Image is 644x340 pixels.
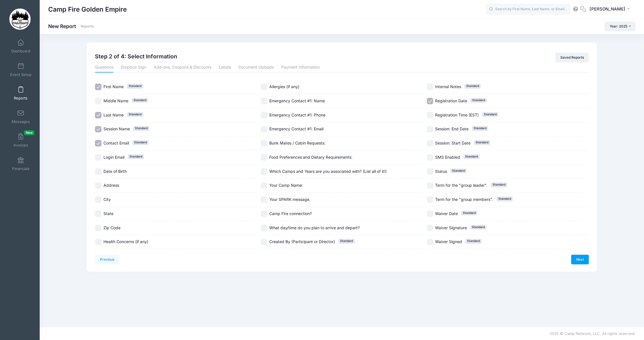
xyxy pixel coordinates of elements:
[24,130,34,135] span: New
[95,239,101,245] input: Health Concerns (if any)
[571,255,589,264] a: Next
[12,166,29,171] span: Financials
[14,143,28,148] span: Invoices
[435,112,479,117] span: Registration Time (EST)
[269,211,312,216] span: Camp Fire connection?
[95,168,101,175] input: Date of Birth
[465,239,482,243] span: Standard
[486,4,571,15] input: Search by First Name, Last Name, or Email...
[95,255,119,264] a: Previous
[261,196,267,203] input: Your SPARK message.
[463,154,480,159] span: Standard
[435,84,461,89] span: Internal Notes
[435,126,469,131] span: Session: End Date
[95,62,113,73] a: Questions
[427,84,433,90] input: Internal NotesStandard
[435,155,460,160] span: SMS Enabled
[14,96,27,101] span: Reports
[238,62,274,73] a: Document Uploads
[219,62,231,73] a: Labels
[95,196,101,203] input: City
[435,225,467,230] span: Waiver Signature
[427,112,433,118] input: Registration Time (EST)Standard
[427,140,433,146] input: Session: Start DateStandard
[10,72,31,77] span: Event Setup
[605,22,635,31] button: Year: 2025
[269,126,323,131] span: Emergency Contact #1: Email
[550,331,635,336] span: 2025 © Camp Network, LLC. All rights reserved.
[9,8,31,30] img: Camp Fire Golden Empire
[465,84,481,88] span: Standard
[7,83,34,103] a: Reports
[103,98,128,103] span: Middle Name
[497,197,513,201] span: Standard
[103,183,119,188] span: Address
[48,23,94,29] h1: New Report
[103,84,124,89] span: First Name
[586,3,635,16] button: [PERSON_NAME]
[435,211,458,216] span: Waiver Date
[127,84,143,88] span: Standard
[103,239,148,244] span: Health Concerns (if any)
[269,141,325,145] span: Bunk Mates / Cabin Requests:
[132,140,149,145] span: Standard
[427,196,433,203] input: Term for the "group members".Standard
[133,126,149,131] span: Standard
[103,225,120,230] span: Zip Code
[555,53,589,62] a: Saved Reports
[7,60,34,80] a: Event Setup
[281,62,320,73] a: Payment Information
[128,154,144,159] span: Standard
[261,225,267,231] input: What day/time do you plan to arrive and depart?
[435,141,471,145] span: Session: Start Date
[127,112,143,117] span: Standard
[482,112,498,117] span: Standard
[7,107,34,127] a: Messages
[261,154,267,161] input: Food Preferences and Dietary Requirements:
[95,84,101,90] input: First NameStandard
[132,98,148,103] span: Standard
[261,140,267,146] input: Bunk Mates / Cabin Requests:
[435,183,488,188] span: Term for the "group leader".
[474,140,490,145] span: Standard
[427,126,433,133] input: Session: End DateStandard
[103,169,127,174] span: Date of Birth
[261,112,267,118] input: Emergency Contact #1: Phone
[7,154,34,174] a: Financials
[269,84,299,89] span: Allergies (if any)
[427,182,433,189] input: Term for the "group leader".Standard
[472,126,488,131] span: Standard
[261,98,267,104] input: Emergency Contact #1: Name
[435,197,493,202] span: Term for the "group members".
[103,155,124,160] span: Login Email
[450,169,467,173] span: Standard
[261,168,267,175] input: Which Camps and Years are you associated with? (List all of it!)
[261,211,267,217] input: Camp Fire connection?
[7,36,34,56] a: Dashboard
[7,130,34,150] a: InvoicesNew
[427,239,433,245] input: Waiver SignedStandard
[95,211,101,217] input: State
[427,211,433,217] input: Waiver DateStandard
[269,112,325,117] span: Emergency Contact #1: Phone
[95,154,101,161] input: Login EmailStandard
[269,155,352,160] span: Food Preferences and Dietary Requirements:
[269,197,310,202] span: Your SPARK message.
[261,182,267,189] input: Your Camp Name:
[491,182,507,187] span: Standard
[338,239,355,243] span: Standard
[590,6,625,12] span: [PERSON_NAME]
[435,98,467,103] span: Registration Date
[461,211,477,215] span: Standard
[95,98,101,104] input: Middle NameStandard
[154,62,211,73] a: Add-ons, Coupons & Discounts
[95,140,101,146] input: Contact EmailStandard
[81,24,94,29] a: Reports
[435,239,462,244] span: Waiver Signed
[95,182,101,189] input: Address
[269,98,325,103] span: Emergency Contact #1: Name
[95,53,177,61] h2: Step 2 of 4: Select Information
[11,49,30,54] span: Dashboard
[261,239,267,245] input: Created By (Participant or Director)Standard
[48,3,127,16] h1: Camp Fire Golden Empire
